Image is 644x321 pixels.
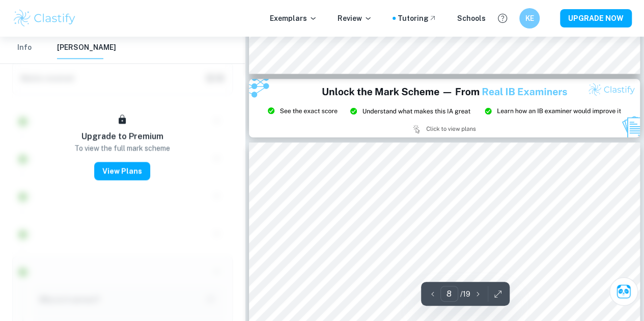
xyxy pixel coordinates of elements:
button: KE [519,8,540,28]
p: To view the full mark scheme [74,142,170,154]
a: Tutoring [398,13,437,24]
h6: KE [524,13,536,24]
button: [PERSON_NAME] [57,37,116,59]
a: Schools [457,13,486,24]
button: Help and Feedback [494,10,511,27]
p: / 19 [460,288,470,300]
p: Exemplars [270,13,317,24]
button: Info [12,37,37,59]
button: UPGRADE NOW [560,9,632,27]
p: Review [338,13,372,24]
img: Clastify logo [12,8,77,28]
h6: Upgrade to Premium [81,130,163,142]
button: Ask Clai [609,277,638,306]
button: View Plans [94,162,150,180]
img: Ad [249,79,640,137]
